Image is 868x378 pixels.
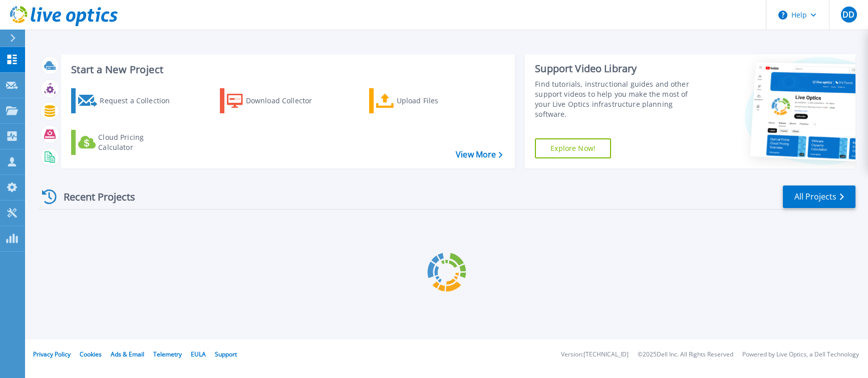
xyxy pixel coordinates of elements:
h3: Start a New Project [71,64,502,75]
span: DD [842,11,854,19]
a: Ads & Email [111,350,144,358]
a: Upload Files [369,88,481,113]
div: Upload Files [397,91,477,111]
a: Support [215,350,237,358]
a: Cookies [80,350,102,358]
a: Telemetry [153,350,182,358]
a: Download Collector [220,88,332,113]
a: EULA [191,350,206,358]
a: View More [456,150,502,159]
a: All Projects [783,185,855,208]
div: Cloud Pricing Calculator [98,132,178,152]
div: Download Collector [246,91,326,111]
div: Recent Projects [39,184,149,209]
a: Cloud Pricing Calculator [71,130,183,155]
a: Privacy Policy [33,350,71,358]
li: Powered by Live Optics, a Dell Technology [742,351,859,358]
div: Find tutorials, instructional guides and other support videos to help you make the most of your L... [535,79,702,119]
div: Request a Collection [100,91,180,111]
a: Explore Now! [535,138,611,158]
li: © 2025 Dell Inc. All Rights Reserved [638,351,733,358]
div: Support Video Library [535,62,702,75]
li: Version: [TECHNICAL_ID] [561,351,629,358]
a: Request a Collection [71,88,183,113]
